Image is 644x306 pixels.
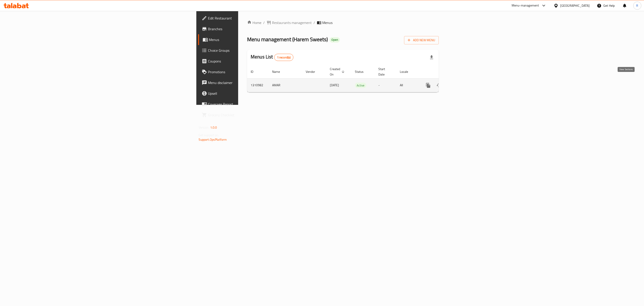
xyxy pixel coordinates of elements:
th: Actions [419,65,469,79]
div: [GEOGRAPHIC_DATA] [560,3,590,8]
span: Edit Restaurant [208,15,300,21]
a: Menu disclaimer [198,77,304,88]
td: - [375,78,396,92]
button: more [423,80,434,91]
span: Add New Menu [408,37,435,43]
span: Menu disclaimer [208,80,300,85]
a: Promotions [198,67,304,77]
button: Add New Menu [404,36,439,44]
span: Coupons [208,58,300,64]
span: Branches [208,26,300,32]
a: Upsell [198,88,304,99]
span: Locale [400,69,414,74]
div: Export file [426,52,437,63]
div: Active [355,83,366,88]
span: Choice Groups [208,48,300,53]
table: enhanced table [247,65,469,92]
a: Coverage Report [198,99,304,110]
span: Name [272,69,286,74]
button: Change Status [434,80,444,91]
span: Active [355,83,366,88]
span: Get support on: [199,132,219,138]
a: Menus [198,34,304,45]
span: Grocery Checklist [208,112,300,118]
span: 1 record(s) [274,55,293,60]
span: Created On [330,66,346,77]
span: Vendor [306,69,321,74]
nav: breadcrumb [247,20,439,25]
a: Branches [198,24,304,34]
h2: Menus List [251,54,293,61]
span: Start Date [378,66,391,77]
a: Support.OpsPlatform [199,137,227,142]
a: Edit Restaurant [198,13,304,24]
a: Coupons [198,56,304,67]
span: Coverage Report [208,101,300,107]
span: Promotions [208,69,300,75]
span: R [636,3,638,8]
a: Choice Groups [198,45,304,56]
div: Total records count [274,54,294,61]
span: Version: [199,125,210,130]
div: Open [330,37,340,43]
span: Menus [322,20,333,25]
span: [DATE] [330,82,339,88]
span: 1.0.0 [210,125,217,130]
td: All [396,78,419,92]
span: Status [355,69,369,74]
a: Grocery Checklist [198,110,304,120]
span: Upsell [208,91,300,96]
span: ID [251,69,259,74]
span: Open [330,38,340,42]
span: Menus [209,37,300,42]
div: Menu-management [512,3,539,8]
li: / [314,20,315,25]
